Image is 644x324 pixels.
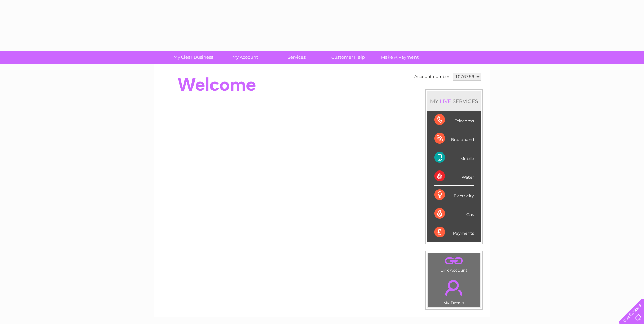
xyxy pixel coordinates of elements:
a: My Account [217,51,273,64]
div: Water [434,167,474,186]
a: . [430,255,478,267]
a: Customer Help [320,51,376,64]
div: Telecoms [434,111,474,129]
a: Make A Payment [372,51,428,64]
a: My Clear Business [165,51,221,64]
a: . [430,276,478,300]
div: Gas [434,204,474,223]
div: MY SERVICES [427,91,481,111]
div: LIVE [438,98,453,104]
td: Link Account [428,253,480,274]
a: Services [269,51,325,64]
div: Payments [434,223,474,241]
div: Electricity [434,186,474,204]
div: Broadband [434,129,474,148]
div: Mobile [434,148,474,167]
td: Account number [412,71,451,83]
td: My Details [428,274,480,307]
